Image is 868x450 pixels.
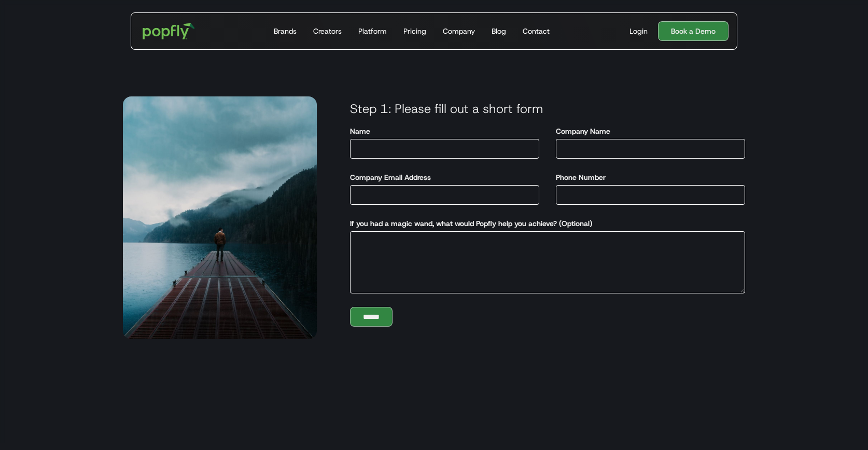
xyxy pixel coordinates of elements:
[492,26,506,36] div: Blog
[658,21,729,41] a: Book a Demo
[350,126,370,136] label: Name
[342,101,753,117] h3: Step 1: Please fill out a short form
[274,26,297,36] div: Brands
[350,218,592,229] label: If you had a magic wand, what would Popfly help you achieve? (Optional)
[439,13,479,49] a: Company
[625,26,652,36] a: Login
[354,13,391,49] a: Platform
[403,26,426,36] div: Pricing
[135,16,202,47] a: home
[443,26,475,36] div: Company
[350,172,431,182] label: Company Email Address
[317,101,753,327] form: Demo Form - Main Conversion
[556,172,606,182] label: Phone Number
[270,13,301,49] a: Brands
[487,13,510,49] a: Blog
[358,26,387,36] div: Platform
[519,13,554,49] a: Contact
[629,26,648,36] div: Login
[399,13,430,49] a: Pricing
[556,126,610,136] label: Company Name
[523,26,550,36] div: Contact
[313,26,342,36] div: Creators
[309,13,346,49] a: Creators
